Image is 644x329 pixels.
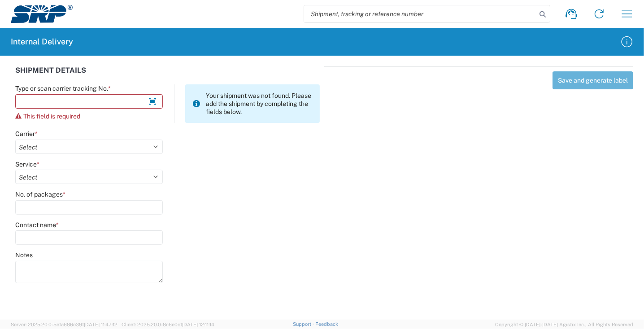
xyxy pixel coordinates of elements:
[182,322,214,327] span: [DATE] 12:11:14
[15,160,39,168] label: Service
[23,113,80,120] span: This field is required
[15,130,38,138] label: Carrier
[15,221,59,229] label: Contact name
[293,321,315,327] a: Support
[15,251,33,259] label: Notes
[11,36,73,47] h2: Internal Delivery
[122,322,214,327] span: Client: 2025.20.0-8c6e0cf
[206,92,313,116] span: Your shipment was not found. Please add the shipment by completing the fields below.
[15,84,111,92] label: Type or scan carrier tracking No.
[304,5,536,22] input: Shipment, tracking or reference number
[315,321,338,327] a: Feedback
[15,66,320,84] div: SHIPMENT DETAILS
[11,322,117,327] span: Server: 2025.20.0-5efa686e39f
[15,190,65,198] label: No. of packages
[11,5,73,23] img: srp
[495,320,633,329] span: Copyright © [DATE]-[DATE] Agistix Inc., All Rights Reserved
[84,322,117,327] span: [DATE] 11:47:12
